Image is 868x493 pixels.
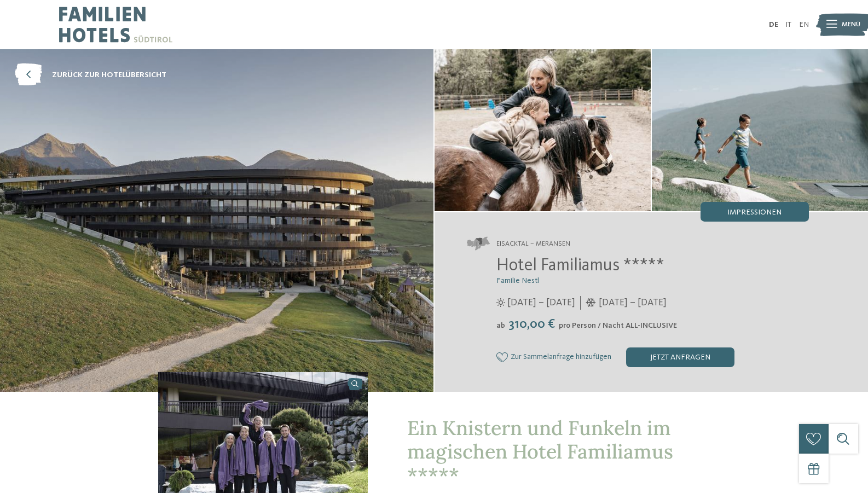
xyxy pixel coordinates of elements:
[496,239,570,249] span: Eisacktal – Meransen
[769,21,778,28] a: DE
[626,347,734,367] div: jetzt anfragen
[559,322,677,329] span: pro Person / Nacht ALL-INCLUSIVE
[842,20,860,30] span: Menü
[506,318,558,331] span: 310,00 €
[15,64,166,86] a: zurück zur Hotelübersicht
[785,21,791,28] a: IT
[799,21,809,28] a: EN
[599,296,667,310] span: [DATE] – [DATE]
[586,298,596,307] i: Öffnungszeiten im Winter
[652,49,868,211] img: Das Familienhotel in Meransen
[511,353,611,362] span: Zur Sammelanfrage hinzufügen
[435,49,651,211] img: Das Familienhotel in Meransen
[407,415,673,488] span: Ein Knistern und Funkeln im magischen Hotel Familiamus *****
[496,277,539,285] span: Familie Nestl
[496,298,505,307] i: Öffnungszeiten im Sommer
[496,322,505,329] span: ab
[727,208,782,216] span: Impressionen
[52,69,166,80] span: zurück zur Hotelübersicht
[507,296,575,310] span: [DATE] – [DATE]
